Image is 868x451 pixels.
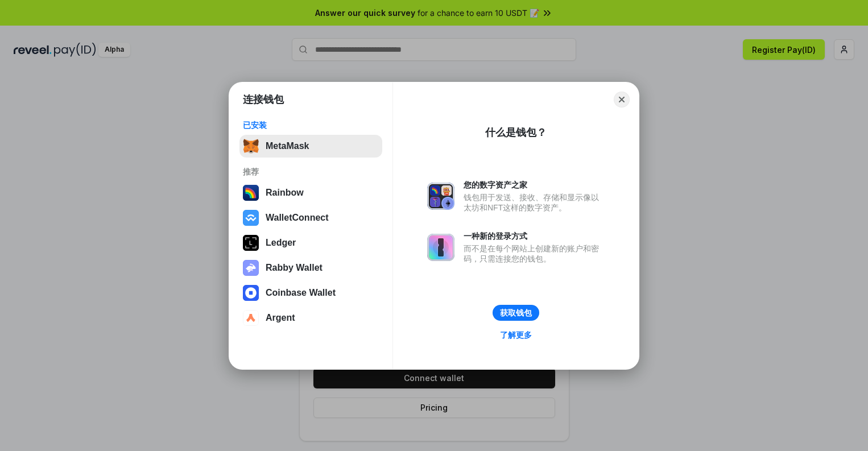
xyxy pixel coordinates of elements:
div: MetaMask [266,141,309,151]
div: Rabby Wallet [266,263,323,273]
div: Argent [266,313,295,323]
div: 了解更多 [500,330,532,340]
div: Rainbow [266,188,304,198]
div: 推荐 [243,167,379,177]
button: Rainbow [239,181,382,204]
div: 您的数字资产之家 [464,180,605,190]
div: 钱包用于发送、接收、存储和显示像以太坊和NFT这样的数字资产。 [464,192,605,213]
div: 获取钱包 [500,308,532,318]
img: svg+xml,%3Csvg%20width%3D%2228%22%20height%3D%2228%22%20viewBox%3D%220%200%2028%2028%22%20fill%3D... [243,210,259,226]
button: Ledger [239,231,382,254]
div: 一种新的登录方式 [464,231,605,241]
div: WalletConnect [266,213,329,223]
img: svg+xml,%3Csvg%20xmlns%3D%22http%3A%2F%2Fwww.w3.org%2F2000%2Fsvg%22%20fill%3D%22none%22%20viewBox... [427,183,454,210]
button: Close [614,92,630,107]
div: 什么是钱包？ [485,126,547,139]
button: Argent [239,307,382,329]
a: 了解更多 [493,328,539,342]
img: svg+xml,%3Csvg%20width%3D%2228%22%20height%3D%2228%22%20viewBox%3D%220%200%2028%2028%22%20fill%3D... [243,310,259,326]
div: Ledger [266,238,296,248]
button: MetaMask [239,135,382,158]
img: svg+xml,%3Csvg%20width%3D%22120%22%20height%3D%22120%22%20viewBox%3D%220%200%20120%20120%22%20fil... [243,185,259,201]
img: svg+xml,%3Csvg%20xmlns%3D%22http%3A%2F%2Fwww.w3.org%2F2000%2Fsvg%22%20fill%3D%22none%22%20viewBox... [427,234,454,261]
div: Coinbase Wallet [266,288,336,298]
button: Rabby Wallet [239,256,382,279]
button: 获取钱包 [493,305,539,321]
img: svg+xml,%3Csvg%20fill%3D%22none%22%20height%3D%2233%22%20viewBox%3D%220%200%2035%2033%22%20width%... [243,138,259,154]
h1: 连接钱包 [243,93,284,106]
img: svg+xml,%3Csvg%20xmlns%3D%22http%3A%2F%2Fwww.w3.org%2F2000%2Fsvg%22%20width%3D%2228%22%20height%3... [243,235,259,251]
button: Coinbase Wallet [239,282,382,304]
div: 而不是在每个网站上创建新的账户和密码，只需连接您的钱包。 [464,243,605,264]
img: svg+xml,%3Csvg%20width%3D%2228%22%20height%3D%2228%22%20viewBox%3D%220%200%2028%2028%22%20fill%3D... [243,285,259,301]
button: WalletConnect [239,206,382,229]
div: 已安装 [243,120,379,130]
img: svg+xml,%3Csvg%20xmlns%3D%22http%3A%2F%2Fwww.w3.org%2F2000%2Fsvg%22%20fill%3D%22none%22%20viewBox... [243,260,259,276]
